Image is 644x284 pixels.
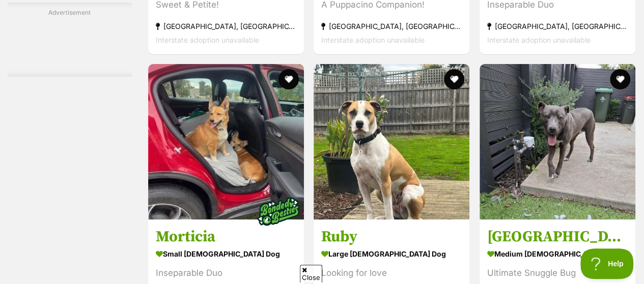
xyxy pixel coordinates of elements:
h3: [GEOGRAPHIC_DATA] [487,227,628,246]
img: Morticia - Welsh Corgi (Cardigan) x Australian Kelpie Dog [148,64,304,219]
span: Interstate adoption unavailable [321,36,425,44]
div: Ultimate Snuggle Bug [487,266,628,279]
strong: [GEOGRAPHIC_DATA], [GEOGRAPHIC_DATA] [156,19,296,33]
h3: Ruby [321,227,462,246]
img: bonded besties [253,185,304,236]
img: Dublin - Staffordshire Bull Terrier Dog [480,64,635,219]
strong: [GEOGRAPHIC_DATA], [GEOGRAPHIC_DATA] [321,19,462,33]
div: Looking for love [321,266,462,279]
strong: large [DEMOGRAPHIC_DATA] Dog [321,246,462,261]
span: Close [300,265,322,282]
strong: medium [DEMOGRAPHIC_DATA] Dog [487,246,628,261]
span: Interstate adoption unavailable [487,36,591,44]
div: Advertisement [8,3,132,77]
strong: [GEOGRAPHIC_DATA], [GEOGRAPHIC_DATA] [487,19,628,33]
button: favourite [610,69,630,89]
button: favourite [278,69,299,89]
iframe: Help Scout Beacon - Open [580,248,634,279]
img: Ruby - Staffy Dog [314,64,469,219]
div: Inseparable Duo [156,266,296,279]
strong: small [DEMOGRAPHIC_DATA] Dog [156,246,296,261]
button: favourite [444,69,465,89]
span: Interstate adoption unavailable [156,36,259,44]
h3: Morticia [156,227,296,246]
